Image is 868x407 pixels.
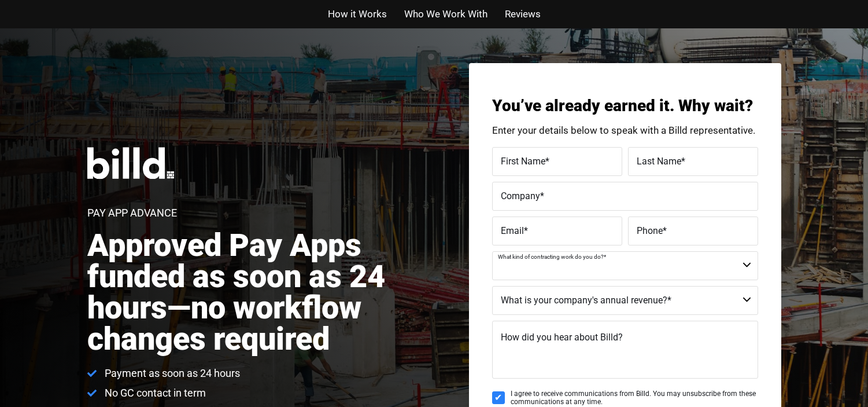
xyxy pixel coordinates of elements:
a: Reviews [505,6,541,23]
a: Who We Work With [404,6,487,23]
span: Email [501,225,524,236]
span: Phone [637,225,663,236]
span: I agree to receive communications from Billd. You may unsubscribe from these communications at an... [511,390,758,406]
h1: Pay App Advance [87,208,177,218]
span: How did you hear about Billd? [501,332,623,343]
span: First Name [501,155,545,166]
span: Payment as soon as 24 hours [102,366,240,380]
span: Company [501,190,540,201]
span: Last Name [637,155,681,166]
h2: Approved Pay Apps funded as soon as 24 hours—no workflow changes required [87,230,447,355]
h3: You’ve already earned it. Why wait? [492,98,758,114]
span: No GC contact in term [102,386,206,400]
p: Enter your details below to speak with a Billd representative. [492,126,758,135]
a: How it Works [328,6,387,23]
input: I agree to receive communications from Billd. You may unsubscribe from these communications at an... [492,391,505,404]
